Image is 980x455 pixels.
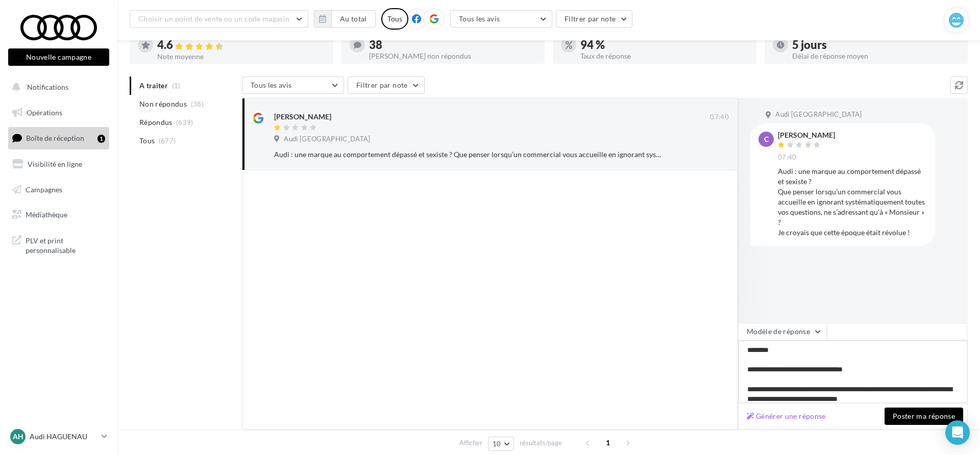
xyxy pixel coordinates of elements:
span: (639) [176,118,193,127]
span: C [764,134,769,144]
div: 5 jours [792,39,960,50]
div: Audi : une marque au comportement dépassé et sexiste ? Que penser lorsqu’un commercial vous accue... [778,166,927,238]
span: résultats/page [520,438,562,448]
div: [PERSON_NAME] [778,132,835,139]
button: Filtrer par note [556,10,633,28]
a: Médiathèque [6,204,111,225]
span: (38) [191,100,204,108]
button: Filtrer par note [348,77,425,94]
div: Audi : une marque au comportement dépassé et sexiste ? Que penser lorsqu’un commercial vous accue... [274,149,663,160]
span: Notifications [27,83,68,91]
div: [PERSON_NAME] non répondus [369,53,537,60]
span: PLV et print personnalisable [26,234,105,256]
button: Modèle de réponse [738,323,827,340]
a: AH Audi HAGUENAU [8,427,109,446]
a: Visibilité en ligne [6,154,111,175]
p: Audi HAGUENAU [30,432,97,442]
span: Tous les avis [251,81,292,89]
div: Note moyenne [157,53,325,60]
span: Afficher [459,438,482,448]
div: 94 % [580,39,748,50]
span: Tous les avis [459,14,500,23]
div: Tous [381,8,408,30]
span: Non répondus [139,99,187,109]
span: Audi [GEOGRAPHIC_DATA] [775,110,862,119]
span: (677) [159,137,176,145]
button: Au total [331,10,376,28]
div: Délai de réponse moyen [792,53,960,60]
span: 10 [493,440,501,448]
span: 07:40 [710,113,729,122]
button: Poster ma réponse [885,408,963,425]
div: 4.6 [157,39,325,51]
a: Boîte de réception1 [6,127,111,149]
div: 1 [97,135,105,143]
button: Au total [314,10,376,28]
button: Tous les avis [242,77,344,94]
button: Tous les avis [450,10,552,28]
a: PLV et print personnalisable [6,230,111,260]
a: Opérations [6,102,111,123]
span: Campagnes [26,185,62,193]
span: Boîte de réception [26,134,84,142]
button: Choisir un point de vente ou un code magasin [130,10,308,28]
span: Opérations [27,108,62,117]
button: Nouvelle campagne [8,48,109,66]
div: Taux de réponse [580,53,748,60]
span: Choisir un point de vente ou un code magasin [138,14,289,23]
a: Campagnes [6,179,111,200]
span: Visibilité en ligne [28,160,82,168]
div: [PERSON_NAME] [274,112,331,122]
button: Notifications [6,77,107,98]
span: Tous [139,136,155,146]
span: 07:40 [778,153,797,162]
span: 1 [600,435,616,451]
div: 38 [369,39,537,50]
div: Open Intercom Messenger [945,420,970,445]
span: Répondus [139,117,173,128]
span: AH [13,432,23,442]
span: Audi [GEOGRAPHIC_DATA] [284,135,370,144]
span: Médiathèque [26,210,67,219]
button: 10 [488,437,514,451]
button: Générer une réponse [743,410,830,422]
